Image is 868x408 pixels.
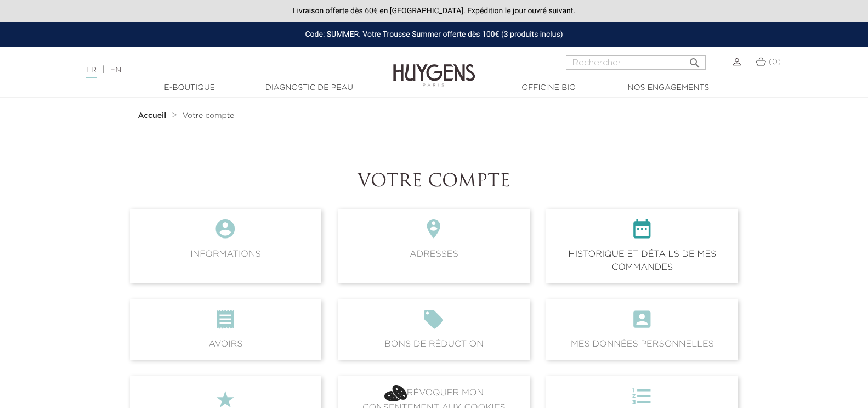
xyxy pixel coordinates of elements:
a: Informations [122,209,330,282]
strong: Accueil [138,112,167,120]
button:  [685,52,705,67]
a: account_boxMes données personnelles [538,299,746,360]
a: Historique et détails de mes commandes [538,209,746,282]
a: FR [86,66,97,78]
a: Bons de réduction [330,299,538,360]
span: Adresses [338,209,530,282]
a: E-Boutique [135,82,245,94]
div: | [81,64,354,77]
span: Bons de réduction [338,299,530,360]
a: Adresses [330,209,538,282]
i: account_box [555,308,729,338]
i:  [347,308,521,338]
a: Nos engagements [614,82,723,94]
h1: Votre compte [130,172,739,192]
span: Avoirs [130,299,322,360]
a: Votre compte [183,111,235,120]
span: Informations [130,209,322,282]
i:  [347,218,521,247]
i:  [139,218,313,247]
a: EN [110,66,121,74]
span: (0) [769,58,781,66]
a: Avoirs [122,299,330,360]
a: Officine Bio [494,82,604,94]
img: account_button_icon_17.png [384,385,407,401]
input: Rechercher [566,55,706,70]
img: Huygens [393,46,475,88]
a: Diagnostic de peau [254,82,364,94]
span: Mes données personnelles [546,299,738,360]
i:  [139,308,313,338]
i:  [555,218,729,247]
a: Accueil [138,111,169,120]
span: Votre compte [183,112,235,120]
i:  [688,53,701,66]
span: Historique et détails de mes commandes [546,209,738,282]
